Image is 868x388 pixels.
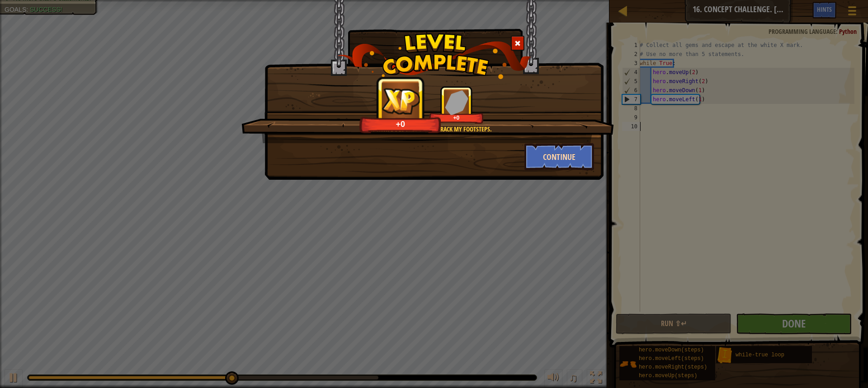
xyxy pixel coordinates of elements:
button: Continue [524,143,594,170]
img: reward_icon_gems.png [445,90,468,115]
div: +0 [431,114,482,121]
div: Even with dogs they won't track my footsteps. [284,125,570,134]
img: reward_icon_xp.png [379,85,423,116]
div: +0 [362,119,439,129]
img: level_complete.png [337,33,531,79]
